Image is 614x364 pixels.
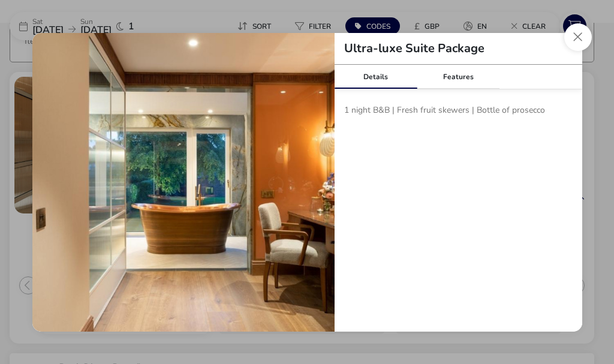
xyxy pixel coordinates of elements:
div: Features [417,65,499,89]
div: tariffDetails [32,33,582,332]
p: 1 night B&B | Fresh fruit skewers | Bottle of prosecco [344,104,573,121]
h2: Ultra-luxe Suite Package [335,43,494,55]
button: Close modal [564,23,592,51]
div: Details [335,65,417,89]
